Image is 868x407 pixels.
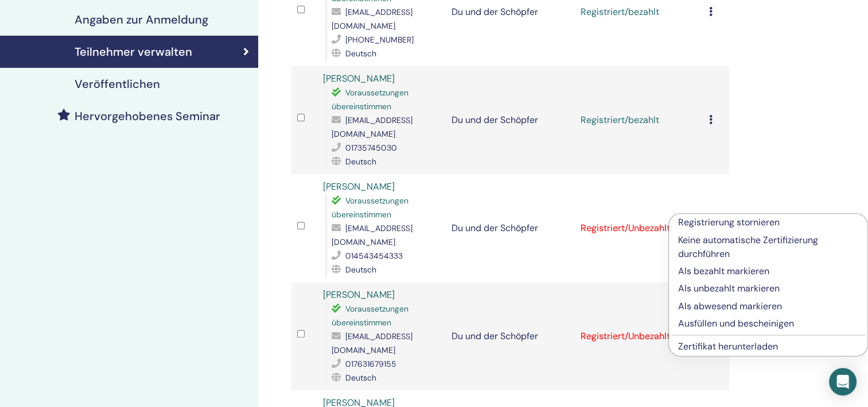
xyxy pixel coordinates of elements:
h4: Angaben zur Anmeldung [75,13,208,26]
span: Deutsch [345,156,376,167]
a: [PERSON_NAME] [323,181,395,193]
span: Deutsch [345,264,376,275]
span: [EMAIL_ADDRESS][DOMAIN_NAME] [332,223,412,247]
h4: Hervorgehobenes Seminar [75,109,220,123]
a: Zertifikat herunterladen [678,340,778,352]
span: Voraussetzungen übereinstimmen [332,87,408,112]
div: Öffnen Sie den Intercom Messenger [829,368,857,396]
p: Als bezahlt markieren [678,264,858,278]
span: Voraussetzungen übereinstimmen [332,304,408,328]
span: 01735745030 [345,143,397,153]
a: [PERSON_NAME] [323,289,395,301]
h4: Teilnehmer verwalten [75,45,192,59]
td: Du und der Schöpfer [446,282,574,390]
span: Voraussetzungen übereinstimmen [332,195,408,220]
span: [PHONE_NUMBER] [345,34,414,45]
h4: Veröffentlichen [75,77,160,91]
span: [EMAIL_ADDRESS][DOMAIN_NAME] [332,115,412,139]
p: Keine automatische Zertifizierung durchführen [678,233,858,261]
span: Deutsch [345,48,376,59]
p: Als abwesend markieren [678,300,858,313]
td: Du und der Schöpfer [446,66,574,174]
span: 017631679155 [345,359,396,369]
a: [PERSON_NAME] [323,72,395,85]
p: Registrierung stornieren [678,216,858,229]
span: 014543454333 [345,251,403,261]
p: Als unbezahlt markieren [678,282,858,295]
p: Ausfüllen und bescheinigen [678,317,858,331]
span: Deutsch [345,373,376,383]
span: [EMAIL_ADDRESS][DOMAIN_NAME] [332,7,412,31]
span: [EMAIL_ADDRESS][DOMAIN_NAME] [332,331,412,355]
td: Du und der Schöpfer [446,174,574,282]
